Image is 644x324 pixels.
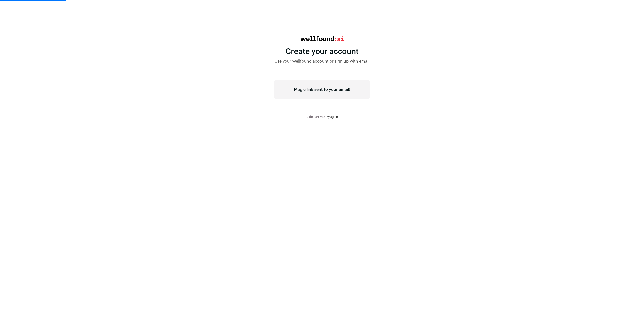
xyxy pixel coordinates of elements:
[274,58,370,64] div: Use your Wellfound account or sign up with email
[274,47,370,56] div: Create your account
[274,115,370,119] div: Didn't arrive?
[300,36,344,41] img: wellfound:ai
[325,115,338,118] a: Try again
[274,80,370,99] div: Magic link sent to your email!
